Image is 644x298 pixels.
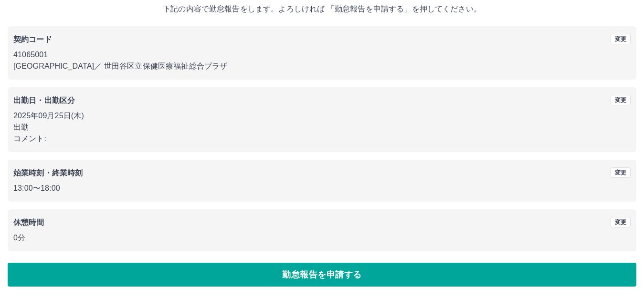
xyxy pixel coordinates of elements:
[13,169,83,177] b: 始業時刻・終業時刻
[13,183,631,194] p: 13:00 〜 18:00
[13,96,75,104] b: 出勤日・出勤区分
[13,61,631,72] p: [GEOGRAPHIC_DATA] ／ 世田谷区立保健医療福祉総合プラザ
[13,232,631,244] p: 0分
[13,35,52,43] b: 契約コード
[13,218,44,226] b: 休憩時間
[611,34,631,44] button: 変更
[13,49,631,61] p: 41065001
[13,122,631,133] p: 出勤
[611,95,631,105] button: 変更
[611,167,631,178] button: 変更
[13,110,631,122] p: 2025年09月25日(木)
[13,133,631,144] p: コメント:
[8,3,636,15] p: 下記の内容で勤怠報告をします。よろしければ 「勤怠報告を申請する」を押してください。
[611,217,631,227] button: 変更
[8,263,636,287] button: 勤怠報告を申請する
